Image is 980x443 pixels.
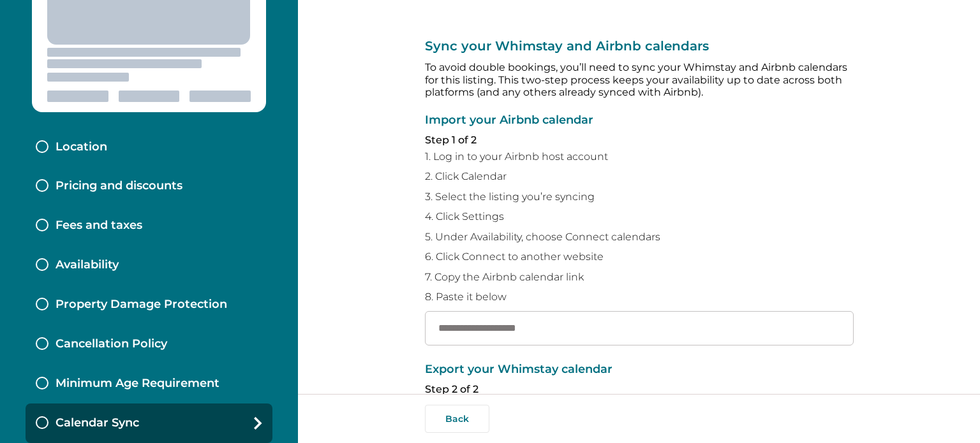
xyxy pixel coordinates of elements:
[56,258,119,272] p: Availability
[425,150,854,163] p: 1. Log in to your Airbnb host account
[425,383,854,396] p: Step 2 of 2
[425,170,854,183] p: 2. Click Calendar
[56,416,139,430] p: Calendar Sync
[425,191,854,203] p: 3. Select the listing you’re syncing
[56,219,142,233] p: Fees and taxes
[425,38,854,54] p: Sync your Whimstay and Airbnb calendars
[56,298,227,312] p: Property Damage Protection
[56,377,219,391] p: Minimum Age Requirement
[425,271,854,284] p: 7. Copy the Airbnb calendar link
[56,337,167,351] p: Cancellation Policy
[425,61,854,99] p: To avoid double bookings, you’ll need to sync your Whimstay and Airbnb calendars for this listing...
[425,210,854,223] p: 4. Click Settings
[56,140,107,154] p: Location
[425,114,854,127] p: Import your Airbnb calendar
[425,291,854,303] p: 8. Paste it below
[425,405,489,433] button: Back
[56,179,182,193] p: Pricing and discounts
[425,363,854,376] p: Export your Whimstay calendar
[425,251,854,263] p: 6. Click Connect to another website
[425,231,854,243] p: 5. Under Availability, choose Connect calendars
[425,134,854,147] p: Step 1 of 2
